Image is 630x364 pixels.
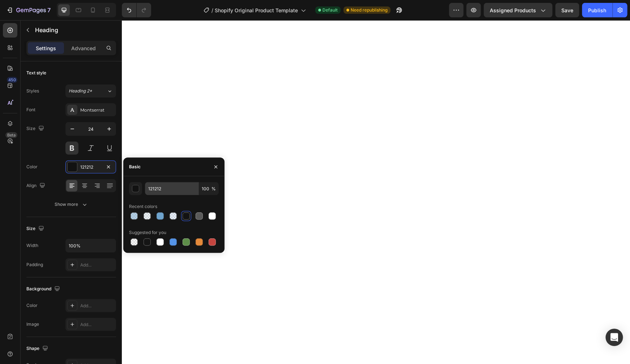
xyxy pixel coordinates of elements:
[215,6,298,14] span: Shopify Original Product Template
[55,201,88,208] div: Show more
[26,107,35,113] div: Font
[129,229,166,236] div: Suggested for you
[122,20,630,364] iframe: Design area
[26,224,46,234] div: Size
[605,329,623,346] div: Open Intercom Messenger
[484,3,552,17] button: Assigned Products
[26,198,116,211] button: Show more
[80,303,114,309] div: Add...
[26,242,38,249] div: Width
[26,321,39,328] div: Image
[80,164,101,170] div: 121212
[129,203,157,210] div: Recent colors
[26,164,38,170] div: Color
[80,262,114,268] div: Add...
[490,6,536,14] span: Assigned Products
[122,3,151,17] div: Undo/Redo
[80,321,114,328] div: Add...
[26,302,38,309] div: Color
[26,88,39,94] div: Styles
[555,3,579,17] button: Save
[211,6,213,14] span: /
[35,26,113,34] p: Heading
[26,181,47,191] div: Align
[26,261,43,268] div: Padding
[26,124,46,134] div: Size
[145,182,198,195] input: Eg: FFFFFF
[26,70,46,76] div: Text style
[211,186,216,192] span: %
[47,6,51,14] p: 7
[69,88,92,94] span: Heading 2*
[26,284,61,294] div: Background
[582,3,612,17] button: Publish
[351,7,387,13] span: Need republishing
[3,3,54,17] button: 7
[322,7,338,13] span: Default
[588,6,606,14] div: Publish
[80,107,114,113] div: Montserrat
[71,44,96,52] p: Advanced
[26,344,50,354] div: Shape
[561,7,573,13] span: Save
[7,77,17,83] div: 450
[36,44,56,52] p: Settings
[65,84,116,97] button: Heading 2*
[66,239,116,252] input: Auto
[5,132,17,138] div: Beta
[129,164,141,170] div: Basic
